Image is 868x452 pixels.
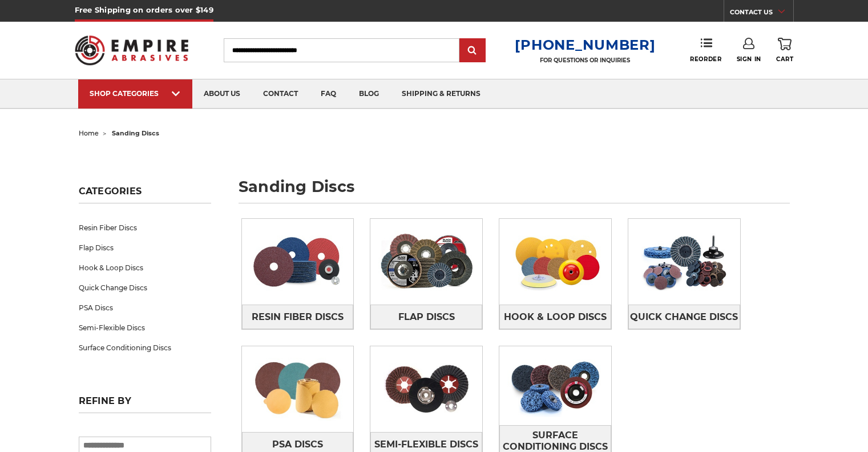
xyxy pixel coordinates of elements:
[499,346,611,425] img: Surface Conditioning Discs
[398,307,455,327] span: Flap Discs
[242,222,354,301] img: Resin Fiber Discs
[737,55,761,63] span: Sign In
[370,305,482,329] a: Flap Discs
[628,222,740,301] img: Quick Change Discs
[499,222,611,301] img: Hook & Loop Discs
[730,6,793,22] a: CONTACT US
[690,38,721,62] a: Reorder
[348,79,390,109] a: blog
[79,395,211,413] h5: Refine by
[79,218,211,238] a: Resin Fiber Discs
[515,57,655,64] p: FOR QUESTIONS OR INQUIRIES
[309,79,348,109] a: faq
[252,307,344,327] span: Resin Fiber Discs
[112,129,159,137] span: sanding discs
[242,305,354,329] a: Resin Fiber Discs
[370,222,482,301] img: Flap Discs
[252,79,309,109] a: contact
[370,350,482,429] img: Semi-Flexible Discs
[79,298,211,318] a: PSA Discs
[461,39,484,62] input: Submit
[776,55,793,63] span: Cart
[79,338,211,358] a: Surface Conditioning Discs
[79,318,211,338] a: Semi-Flexible Discs
[239,179,790,203] h1: sanding discs
[75,28,189,73] img: Empire Abrasives
[499,305,611,329] a: Hook & Loop Discs
[192,79,252,109] a: about us
[79,258,211,278] a: Hook & Loop Discs
[79,238,211,258] a: Flap Discs
[630,307,738,327] span: Quick Change Discs
[515,37,655,53] a: [PHONE_NUMBER]
[776,38,793,63] a: Cart
[79,129,99,137] a: home
[690,55,721,63] span: Reorder
[79,186,211,203] h5: Categories
[628,305,740,329] a: Quick Change Discs
[79,278,211,298] a: Quick Change Discs
[90,89,181,98] div: SHOP CATEGORIES
[390,79,492,109] a: shipping & returns
[242,350,354,429] img: PSA Discs
[504,307,607,327] span: Hook & Loop Discs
